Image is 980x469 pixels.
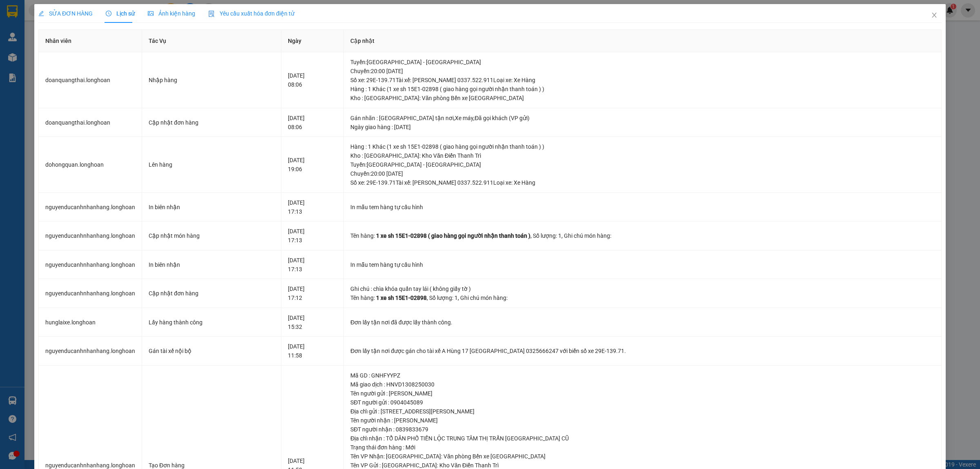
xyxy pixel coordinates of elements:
[376,232,530,239] span: 1 xe sh 15E1-02898 ( giao hàng gọi người nhận thanh toán )
[350,114,935,123] div: Gán nhãn : [GEOGRAPHIC_DATA] tận nơi,Xe máy,Đã gọi khách (VP gửi)
[350,346,935,355] div: Đơn lấy tận nơi được gán cho tài xế A Hùng 17 [GEOGRAPHIC_DATA] 0325666247 với biển số xe 29E-139...
[149,318,274,327] div: Lấy hàng thành công
[350,203,935,212] div: In mẫu tem hàng tự cấu hình
[288,198,337,216] div: [DATE] 17:13
[350,231,935,240] div: Tên hàng: , Số lượng: , Ghi chú món hàng:
[350,260,935,269] div: In mẫu tem hàng tự cấu hình
[350,452,935,461] div: Tên VP Nhận: [GEOGRAPHIC_DATA]: Văn phòng Bến xe [GEOGRAPHIC_DATA]
[350,123,935,132] div: Ngày giao hàng : [DATE]
[39,52,142,108] td: doanquangthai.longhoan
[39,279,142,308] td: nguyenducanhnhanhang.longhoan
[39,250,142,279] td: nguyenducanhnhanhang.longhoan
[350,58,935,85] div: Tuyến : [GEOGRAPHIC_DATA] - [GEOGRAPHIC_DATA] Chuyến: 20:00 [DATE] Số xe: 29E-139.71 Tài xế: [PER...
[350,142,935,151] div: Hàng : 1 Khác (1 xe sh 15E1-02898 ( giao hàng gọi người nhận thanh toán ) )
[106,10,135,17] span: Lịch sử
[350,151,935,160] div: Kho : [GEOGRAPHIC_DATA]: Kho Văn Điển Thanh Trì
[288,156,337,174] div: [DATE] 19:06
[39,337,142,366] td: nguyenducanhnhanhang.longhoan
[39,108,142,137] td: doanquangthai.longhoan
[350,94,935,103] div: Kho : [GEOGRAPHIC_DATA]: Văn phòng Bến xe [GEOGRAPHIC_DATA]
[288,284,337,302] div: [DATE] 17:12
[350,318,935,327] div: Đơn lấy tận nơi đã được lấy thành công.
[350,425,935,434] div: SĐT người nhận : 0839833679
[149,231,274,240] div: Cập nhật món hàng
[350,398,935,407] div: SĐT người gửi : 0904045089
[344,30,942,52] th: Cập nhật
[106,11,111,16] span: clock-circle
[39,30,142,52] th: Nhân viên
[149,203,274,212] div: In biên nhận
[350,284,935,293] div: Ghi chú : chìa khóa quấn tay lái ( không giấy tờ )
[208,10,294,17] span: Yêu cầu xuất hóa đơn điện tử
[350,160,935,187] div: Tuyến : [GEOGRAPHIC_DATA] - [GEOGRAPHIC_DATA] Chuyến: 20:00 [DATE] Số xe: 29E-139.71 Tài xế: [PER...
[350,371,935,380] div: Mã GD : GNHFYYPZ
[923,4,946,27] button: Close
[288,227,337,245] div: [DATE] 17:13
[38,11,44,16] span: edit
[350,389,935,398] div: Tên người gửi : [PERSON_NAME]
[288,342,337,360] div: [DATE] 11:58
[288,71,337,89] div: [DATE] 08:06
[39,193,142,222] td: nguyenducanhnhanhang.longhoan
[149,346,274,355] div: Gán tài xế nội bộ
[149,160,274,169] div: Lên hàng
[142,30,281,52] th: Tác Vụ
[350,293,935,302] div: Tên hàng: , Số lượng: , Ghi chú món hàng:
[350,434,935,443] div: Địa chỉ nhận : TỔ DÂN PHỐ TIẾN LỘC TRUNG TÂM THỊ TRẤN [GEOGRAPHIC_DATA] CŨ
[281,30,344,52] th: Ngày
[208,11,215,17] img: icon
[288,256,337,274] div: [DATE] 17:13
[149,260,274,269] div: In biên nhận
[148,11,154,16] span: picture
[376,295,427,301] span: 1 xe sh 15E1-02898
[350,407,935,416] div: Địa chỉ gửi : [STREET_ADDRESS][PERSON_NAME]
[38,10,93,17] span: SỬA ĐƠN HÀNG
[350,380,935,389] div: Mã giao dịch : HNVD1308250030
[39,137,142,193] td: dohongquan.longhoan
[149,76,274,85] div: Nhập hàng
[39,308,142,337] td: hunglaixe.longhoan
[149,289,274,298] div: Cập nhật đơn hàng
[558,232,561,239] span: 1
[288,114,337,132] div: [DATE] 08:06
[288,313,337,331] div: [DATE] 15:32
[350,443,935,452] div: Trạng thái đơn hàng : Mới
[350,85,935,94] div: Hàng : 1 Khác (1 xe sh 15E1-02898 ( giao hàng gọi người nhận thanh toán ) )
[148,10,195,17] span: Ảnh kiện hàng
[350,416,935,425] div: Tên người nhận : [PERSON_NAME]
[454,295,458,301] span: 1
[149,118,274,127] div: Cập nhật đơn hàng
[39,221,142,250] td: nguyenducanhnhanhang.longhoan
[931,12,938,18] span: close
